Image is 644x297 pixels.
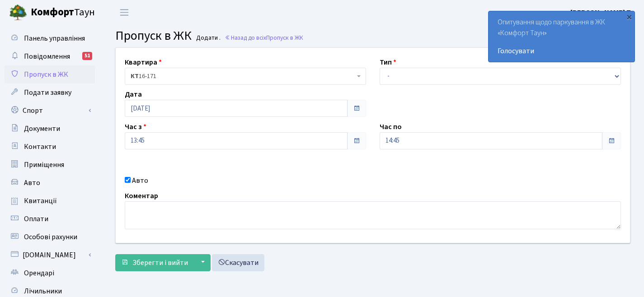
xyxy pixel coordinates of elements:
[125,68,366,85] span: <b>КТ</b>&nbsp;&nbsp;&nbsp;&nbsp;16-171
[5,174,95,192] a: Авто
[132,258,188,268] span: Зберегти і вийти
[115,27,192,45] span: Пропуск в ЖК
[24,286,62,296] span: Лічильники
[31,5,74,19] b: Комфорт
[498,46,625,56] a: Голосувати
[24,124,60,134] span: Документи
[5,156,95,174] a: Приміщення
[266,33,303,42] span: Пропуск в ЖК
[5,192,95,210] a: Квитанції
[24,196,57,206] span: Квитанції
[24,160,64,170] span: Приміщення
[5,120,95,138] a: Документи
[5,138,95,156] a: Контакти
[5,102,95,120] a: Спорт
[5,246,95,264] a: [DOMAIN_NAME]
[125,89,142,100] label: Дата
[5,29,95,47] a: Панель управління
[24,214,48,224] span: Оплати
[24,88,71,97] span: Подати заявку
[24,142,56,152] span: Контакти
[82,52,92,60] div: 51
[380,121,402,132] label: Час по
[570,8,633,18] b: [PERSON_NAME] П.
[24,33,85,43] span: Панель управління
[131,72,139,81] b: КТ
[5,65,95,84] a: Пропуск в ЖК
[24,70,68,79] span: Пропуск в ЖК
[5,228,95,246] a: Особові рахунки
[5,210,95,228] a: Оплати
[24,178,40,188] span: Авто
[5,264,95,282] a: Орендарі
[113,5,136,20] button: Переключити навігацію
[31,5,95,20] span: Таун
[570,7,633,18] a: [PERSON_NAME] П.
[125,190,158,201] label: Коментар
[24,51,70,61] span: Повідомлення
[9,4,27,22] img: logo.png
[115,254,194,271] button: Зберегти і вийти
[5,84,95,102] a: Подати заявку
[24,268,54,278] span: Орендарі
[5,47,95,65] a: Повідомлення51
[125,121,146,132] label: Час з
[225,33,303,42] a: Назад до всіхПропуск в ЖК
[194,34,221,42] small: Додати .
[380,57,396,68] label: Тип
[489,11,635,62] div: Опитування щодо паркування в ЖК «Комфорт Таун»
[212,254,264,271] a: Скасувати
[625,12,634,21] div: ×
[132,175,148,186] label: Авто
[24,232,77,242] span: Особові рахунки
[125,57,162,68] label: Квартира
[131,72,355,81] span: <b>КТ</b>&nbsp;&nbsp;&nbsp;&nbsp;16-171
